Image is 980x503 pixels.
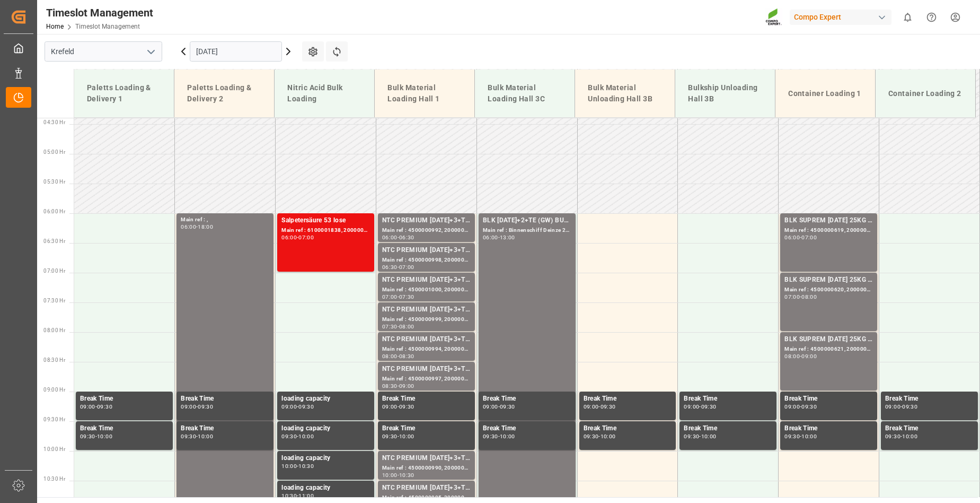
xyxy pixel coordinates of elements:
[382,345,471,354] div: Main ref : 4500000994, 2000001025
[181,423,269,434] div: Break Time
[399,265,414,270] div: 07:00
[143,44,158,60] button: open menu
[699,404,701,409] div: -
[281,483,370,493] div: loading capacity
[601,404,616,409] div: 09:30
[398,235,399,240] div: -
[382,275,471,285] div: NTC PREMIUM [DATE]+3+TE BULK
[584,404,599,409] div: 09:00
[95,404,97,409] div: -
[784,215,873,226] div: BLK SUPREM [DATE] 25KG (x42) INT MTO
[399,324,414,329] div: 08:00
[784,434,800,439] div: 09:30
[598,434,600,439] div: -
[43,298,65,303] span: 07:30 Hr
[483,226,571,235] div: Main ref : Binnenschiff Deinze 2/2,
[790,10,891,25] div: Compo Expert
[382,245,471,256] div: NTC PREMIUM [DATE]+3+TE BULK
[297,235,298,240] div: -
[281,464,297,469] div: 10:00
[43,417,65,422] span: 09:30 Hr
[784,423,873,434] div: Break Time
[801,434,817,439] div: 10:00
[801,354,817,359] div: 09:00
[885,394,974,404] div: Break Time
[398,265,399,270] div: -
[765,8,782,27] img: Screenshot%202023-09-29%20at%2010.02.21.png_1712312052.png
[699,434,701,439] div: -
[382,364,471,375] div: NTC PREMIUM [DATE]+3+TE BULK
[281,453,370,464] div: loading capacity
[483,78,566,109] div: Bulk Material Loading Hall 3C
[43,209,65,214] span: 06:00 Hr
[43,327,65,333] span: 08:00 Hr
[43,149,65,155] span: 05:00 Hr
[382,493,471,502] div: Main ref : 4500000995, 2000001025
[198,404,213,409] div: 09:30
[784,354,800,359] div: 08:00
[298,493,314,498] div: 11:00
[382,265,398,270] div: 06:30
[281,493,297,498] div: 10:30
[382,453,471,464] div: NTC PREMIUM [DATE]+3+TE BULK
[382,423,471,434] div: Break Time
[784,275,873,285] div: BLK SUPREM [DATE] 25KG (x42) INT MTO
[399,384,414,388] div: 09:00
[684,394,772,404] div: Break Time
[902,434,917,439] div: 10:00
[398,434,399,439] div: -
[43,387,65,393] span: 09:00 Hr
[382,434,398,439] div: 09:30
[382,315,471,324] div: Main ref : 4500000999, 2000001025
[885,404,900,409] div: 09:00
[399,473,414,478] div: 10:30
[382,235,398,240] div: 06:00
[80,423,169,434] div: Break Time
[281,404,297,409] div: 09:00
[398,354,399,359] div: -
[483,434,498,439] div: 09:30
[900,434,902,439] div: -
[281,226,370,235] div: Main ref : 6100001838, 2000001477
[498,404,500,409] div: -
[684,423,772,434] div: Break Time
[784,84,867,103] div: Container Loading 1
[297,404,298,409] div: -
[498,235,500,240] div: -
[896,5,920,29] button: show 0 new notifications
[382,226,471,235] div: Main ref : 4500000992, 2000001025
[399,294,414,299] div: 07:30
[701,434,717,439] div: 10:00
[483,215,571,226] div: BLK [DATE]+2+TE (GW) BULK
[382,464,471,473] div: Main ref : 4500000990, 2000001025
[398,324,399,329] div: -
[800,354,801,359] div: -
[80,404,95,409] div: 09:00
[784,226,873,235] div: Main ref : 4500000619, 2000000565
[800,434,801,439] div: -
[281,235,297,240] div: 06:00
[684,404,699,409] div: 09:00
[43,446,65,452] span: 10:00 Hr
[43,119,65,125] span: 04:30 Hr
[283,78,366,109] div: Nitric Acid Bulk Loading
[198,434,213,439] div: 10:00
[801,235,817,240] div: 07:00
[382,294,398,299] div: 07:00
[281,215,370,226] div: Salpetersäure 53 lose
[298,404,314,409] div: 09:30
[281,434,297,439] div: 09:30
[95,434,97,439] div: -
[43,357,65,363] span: 08:30 Hr
[382,324,398,329] div: 07:30
[382,404,398,409] div: 09:00
[800,235,801,240] div: -
[298,235,314,240] div: 07:00
[97,434,112,439] div: 10:00
[399,434,414,439] div: 10:00
[46,23,64,30] a: Home
[382,375,471,384] div: Main ref : 4500000997, 2000001025
[43,268,65,274] span: 07:00 Hr
[382,354,398,359] div: 08:00
[500,235,515,240] div: 13:00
